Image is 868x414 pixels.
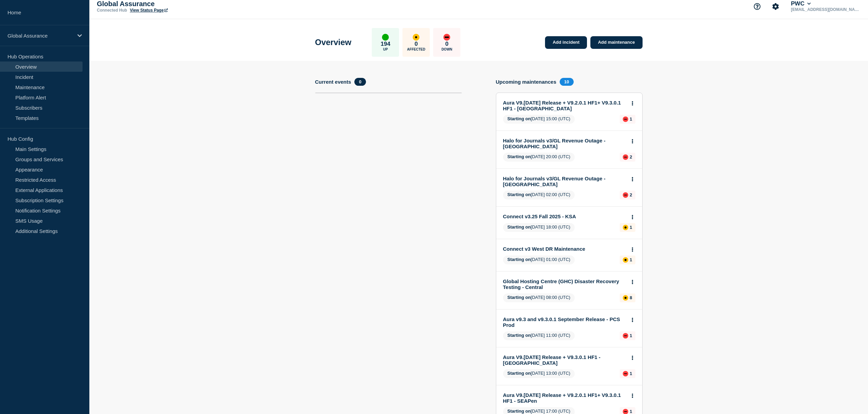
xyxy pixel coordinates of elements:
[507,409,531,414] span: Starting on
[503,223,575,232] span: [DATE] 18:00 (UTC)
[623,257,628,263] div: affected
[315,79,351,85] h4: Current events
[507,224,531,230] span: Starting on
[382,34,389,41] div: up
[630,333,632,338] p: 1
[503,331,575,340] span: [DATE] 11:00 (UTC)
[630,295,632,300] p: 8
[130,8,168,13] a: View Status Page
[503,176,626,187] a: Halo for Journals v3/GL Revenue Outage - [GEOGRAPHIC_DATA]
[503,369,575,378] span: [DATE] 13:00 (UTC)
[630,154,632,160] p: 2
[623,154,628,160] div: down
[503,191,575,199] span: [DATE] 02:00 (UTC)
[790,7,860,12] p: [EMAIL_ADDRESS][DOMAIN_NAME]
[630,192,632,197] p: 2
[503,100,626,111] a: Aura V9.[DATE] Release + V9.2.0.1 HF1+ V9.3.0.1 HF1 - [GEOGRAPHIC_DATA]
[790,0,812,7] button: PWC
[623,371,628,376] div: down
[315,38,352,47] h1: Overview
[503,246,626,252] a: Connect v3 West DR Maintenance
[590,36,642,49] a: Add maintenance
[507,257,531,262] span: Starting on
[383,47,388,51] p: Up
[630,371,632,376] p: 1
[507,333,531,338] span: Starting on
[503,316,626,328] a: Aura v9.3 and v9.3.0.1 September Release - PCS Prod
[630,409,632,414] p: 1
[496,79,557,85] h4: Upcoming maintenances
[503,293,575,302] span: [DATE] 08:00 (UTC)
[407,47,425,51] p: Affected
[623,333,628,339] div: down
[8,33,73,39] p: Global Assurance
[381,41,390,47] p: 194
[630,257,632,262] p: 1
[354,78,366,86] span: 0
[507,371,531,376] span: Starting on
[630,225,632,230] p: 1
[507,116,531,121] span: Starting on
[97,8,127,13] p: Connected Hub
[630,116,632,122] p: 1
[560,78,573,86] span: 10
[503,354,626,366] a: Aura V9.[DATE] Release + V9.3.0.1 HF1 - [GEOGRAPHIC_DATA]
[623,192,628,198] div: down
[503,138,626,149] a: Halo for Journals v3/GL Revenue Outage - [GEOGRAPHIC_DATA]
[503,392,626,404] a: Aura V9.[DATE] Release + V9.2.0.1 HF1+ V9.3.0.1 HF1 - SEAPen
[443,34,450,41] div: down
[413,34,420,41] div: affected
[507,295,531,300] span: Starting on
[507,192,531,197] span: Starting on
[441,47,452,51] p: Down
[503,278,626,290] a: Global Hosting Centre (GHC) Disaster Recovery Testing - Central
[503,256,575,264] span: [DATE] 01:00 (UTC)
[503,213,626,219] a: Connect v3.25 Fall 2025 - KSA
[503,115,575,124] span: [DATE] 15:00 (UTC)
[507,154,531,159] span: Starting on
[503,153,575,162] span: [DATE] 20:00 (UTC)
[545,36,587,49] a: Add incident
[623,116,628,122] div: down
[415,41,418,47] p: 0
[623,295,628,301] div: affected
[445,41,448,47] p: 0
[623,225,628,230] div: affected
